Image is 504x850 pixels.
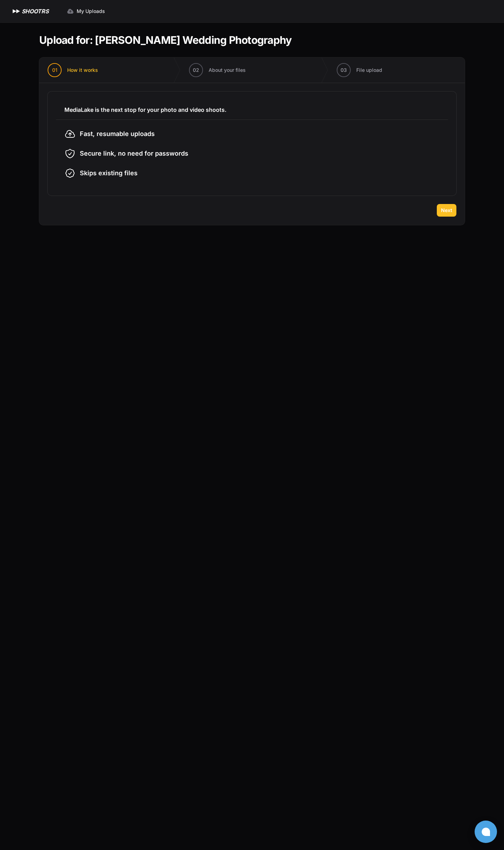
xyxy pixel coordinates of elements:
[11,7,22,15] img: SHOOTRS
[441,207,452,214] span: Next
[77,8,105,15] span: My Uploads
[475,821,497,843] button: Open chat window
[356,67,382,74] span: File upload
[39,57,106,83] button: 01 How it works
[80,168,138,178] span: Skips existing files
[80,149,188,158] span: Secure link, no need for passwords
[22,7,49,15] h1: SHOOTRS
[39,34,292,46] h1: Upload for: [PERSON_NAME] Wedding Photography
[67,67,98,74] span: How it works
[80,129,155,139] span: Fast, resumable uploads
[63,5,109,18] a: My Uploads
[11,7,49,15] a: SHOOTRS SHOOTRS
[193,67,199,74] span: 02
[328,57,391,83] button: 03 File upload
[341,67,347,74] span: 03
[209,67,246,74] span: About your files
[437,204,456,217] button: Next
[181,57,254,83] button: 02 About your files
[64,106,440,114] h3: MediaLake is the next stop for your photo and video shoots.
[52,67,57,74] span: 01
